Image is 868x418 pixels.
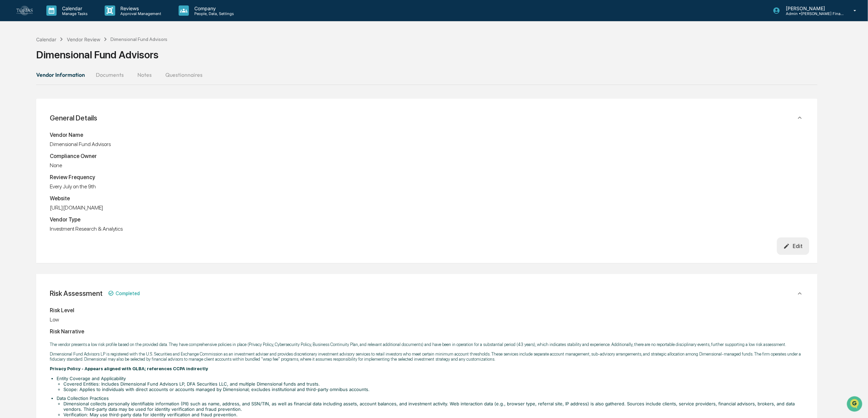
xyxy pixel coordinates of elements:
div: Start new chat [23,53,112,59]
div: General Details [50,114,97,122]
iframe: Open customer support [846,395,865,414]
div: Vendor Type [50,216,804,223]
p: The vendor presents a low risk profile based on the provided data. They have comprehensive polici... [50,342,804,347]
li: Dimensional collects personally identifiable information (PII) such as name, address, and SSN/TIN... [63,401,804,412]
p: [PERSON_NAME] [780,5,844,11]
a: 🖐️Preclearance [4,84,47,96]
span: Data Lookup [14,99,43,106]
li: Data Collection Practices [57,395,804,417]
button: Notes [129,67,160,83]
div: 🗄️ [49,87,55,92]
div: 🖐️ [7,87,12,92]
a: 🗄️Attestations [47,84,87,96]
div: Risk Assessment [50,289,103,298]
div: Risk AssessmentCompleted [44,282,809,304]
div: Vendor Review [67,37,100,42]
span: Preclearance [14,86,44,93]
li: Covered Entities: Includes Dimensional Fund Advisors LP, DFA Securities LLC, and multiple Dimensi... [63,381,804,387]
div: Compliance Owner [50,153,804,159]
div: Dimensional Fund Advisors [50,141,804,147]
button: Questionnaires [160,67,208,83]
img: 1746055101610-c473b297-6a78-478c-a979-82029cc54cd1 [7,53,19,65]
div: Dimensional Fund Advisors [36,48,817,61]
div: General Details [44,129,809,255]
img: logo [16,6,33,15]
a: 🔎Data Lookup [4,97,46,109]
div: Vendor Name [50,132,804,138]
button: Vendor Information [36,67,90,83]
div: Risk Level [50,307,804,314]
li: Entity Coverage and Applicability [57,376,804,392]
p: Admin • [PERSON_NAME] Financial Advisors [780,11,844,16]
span: Completed [116,290,140,296]
div: Investment Research & Analytics [50,226,804,232]
div: Edit [783,243,803,249]
p: How can we help? [7,15,124,26]
div: 🔎 [7,100,12,105]
div: [URL][DOMAIN_NAME] [50,204,804,211]
div: secondary tabs example [36,67,817,83]
div: We're available if you need us! [23,59,86,65]
button: Edit [777,237,809,255]
li: Verification: May use third-party data for identity verification and fraud prevention. [63,412,804,417]
span: Attestations [56,86,85,93]
strong: Privacy Policy - Appears aligned with GLBA; references CCPA indirectly [50,366,208,371]
div: Risk Narrative [50,328,804,335]
div: Website [50,195,804,202]
p: Reviews [115,5,165,11]
button: Start new chat [116,55,124,63]
li: Scope: Applies to individuals with direct accounts or accounts managed by Dimensional; excludes i... [63,387,804,392]
p: Manage Tasks [57,11,91,16]
a: Powered byPylon [48,116,83,121]
div: General Details [44,107,809,129]
p: Calendar [57,5,91,11]
div: Every July on the 9th [50,183,804,190]
p: Approval Management [115,11,165,16]
div: Low [50,316,804,323]
div: Calendar [36,37,56,42]
span: Pylon [68,116,83,121]
p: Dimensional Fund Advisors LP is registered with the U.S. Securities and Exchange Commission as an... [50,351,804,362]
button: Documents [90,67,129,83]
div: Dimensional Fund Advisors [110,37,167,42]
p: People, Data, Settings [189,11,237,16]
div: Review Frequency [50,174,804,181]
p: Company [189,5,237,11]
div: None [50,162,804,169]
